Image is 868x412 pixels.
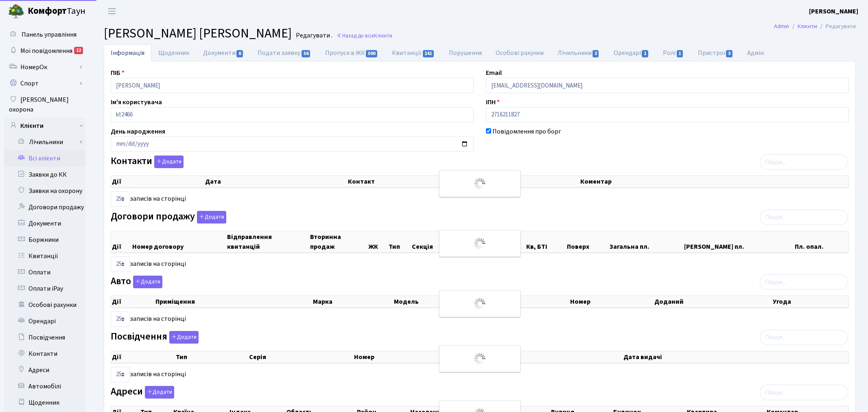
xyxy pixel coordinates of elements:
select: записів на сторінці [111,256,130,272]
img: Обробка... [473,297,486,310]
a: Щоденник [4,394,85,411]
label: записів на сторінці [111,191,186,207]
span: 6 [236,50,243,57]
div: 12 [74,47,83,54]
input: Пошук... [760,274,848,290]
label: Повідомлення про борг [492,127,561,136]
a: Документи [196,44,251,61]
span: Таун [28,4,85,18]
th: Марка [312,296,393,307]
button: Контакти [154,156,184,168]
th: Відправлення квитанцій [226,231,309,252]
img: Обробка... [473,237,486,250]
span: Клієнти [374,32,392,39]
a: Заявки до КК [4,167,85,183]
label: Авто [111,276,162,288]
a: Додати [167,329,199,344]
a: Адреси [4,362,85,378]
span: 1 [642,50,648,57]
th: Кв, БТІ [525,231,566,252]
a: Додати [195,209,226,224]
label: записів на сторінці [111,256,186,272]
input: Пошук... [760,330,848,345]
a: Додати [152,154,184,169]
button: Посвідчення [169,331,199,344]
a: Оплати iPay [4,281,85,297]
a: Боржники [4,232,85,248]
th: Номер [569,296,654,307]
input: Пошук... [760,154,848,170]
select: записів на сторінці [111,311,130,327]
a: Заявки на охорону [4,183,85,199]
select: записів на сторінці [111,367,130,382]
th: Загальна пл. [609,231,683,252]
a: Назад до всіхКлієнти [337,32,392,39]
a: Панель управління [4,26,85,43]
th: Угода [772,296,848,307]
a: Клієнти [798,22,817,31]
a: Додати [131,274,162,289]
a: Оплати [4,264,85,281]
th: Пл. опал. [794,231,848,252]
th: Дії [111,296,155,307]
a: Клієнти [4,118,85,134]
span: Панель управління [22,30,77,39]
label: Контакти [111,156,184,168]
th: Дії [111,231,131,252]
th: Вторинна продаж [309,231,367,252]
label: записів на сторінці [111,367,186,382]
a: Особові рахунки [4,297,85,313]
span: 1 [677,50,683,57]
span: 141 [423,50,434,57]
a: Лічильники [551,44,607,61]
a: Пристрої [691,44,740,61]
a: Контакти [4,346,85,362]
th: Колір [494,296,569,307]
b: Комфорт [28,4,67,18]
th: Контакт [347,176,579,187]
input: Пошук... [760,210,848,225]
b: [PERSON_NAME] [809,7,858,16]
a: Документи [4,215,85,232]
a: Всі клієнти [4,150,85,167]
th: Номер договору [131,231,226,252]
a: Автомобілі [4,378,85,394]
img: Обробка... [473,352,486,365]
a: Додати [143,385,174,399]
img: Обробка... [473,177,486,190]
th: Дії [111,176,204,187]
th: Поверх [566,231,609,252]
a: Посвідчення [4,329,85,346]
a: Договори продажу [4,199,85,215]
label: Адреси [111,386,174,399]
a: [PERSON_NAME] [809,7,858,16]
th: Дата видачі [623,351,848,363]
th: ЖК [367,231,388,252]
th: Тип [175,351,248,363]
button: Адреси [145,386,174,399]
label: Email [486,68,502,78]
th: Коментар [579,176,848,187]
a: Адмін [740,44,771,61]
th: Дата [204,176,347,187]
a: НомерОк [4,59,85,75]
th: Серія [248,351,353,363]
span: [PERSON_NAME] [PERSON_NAME] [104,24,292,43]
span: Мої повідомлення [20,46,72,55]
th: Доданий [654,296,772,307]
label: Ім'я користувача [111,97,162,107]
th: Номер [353,351,477,363]
a: Інформація [104,44,151,61]
img: logo.png [8,3,24,20]
th: Приміщення [155,296,312,307]
a: Лічильники [9,134,85,150]
a: Орендарі [4,313,85,329]
span: 500 [366,50,377,57]
button: Переключити навігацію [102,4,122,18]
a: Орендарі [607,44,656,61]
span: 56 [302,50,310,57]
span: 3 [593,50,599,57]
a: Мої повідомлення12 [4,43,85,59]
th: Секція [411,231,452,252]
button: Авто [133,276,162,288]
